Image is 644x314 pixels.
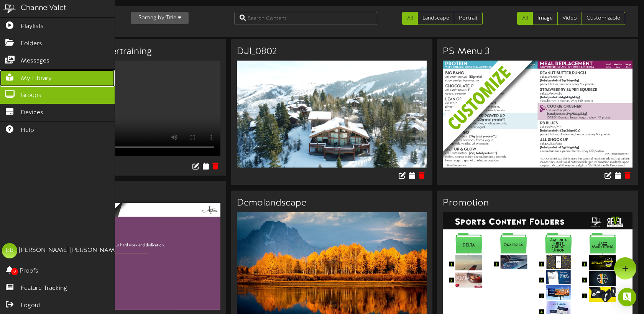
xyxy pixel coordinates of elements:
[21,91,41,100] span: Groups
[31,189,220,199] h3: Atria Employee
[21,109,43,117] span: Devices
[237,198,427,208] h3: Demolandscape
[31,61,220,156] video: Your browser does not support HTML5 video.
[2,243,17,258] div: BB
[443,61,644,194] img: customize_overlay-33eb2c126fd3cb1579feece5bc878b72.png
[582,12,625,25] a: Customizable
[19,246,120,255] div: [PERSON_NAME] [PERSON_NAME]
[21,3,66,14] div: ChannelValet
[237,47,427,57] h3: DJI_0802
[517,12,533,25] a: All
[532,12,558,25] a: Image
[21,301,40,310] span: Logout
[21,126,34,135] span: Help
[21,39,42,48] span: Folders
[234,12,378,25] input: Search Content
[31,47,220,57] h3: Addinganewmembertraining
[21,57,49,66] span: Messages
[20,267,38,276] span: Proofs
[237,61,427,167] img: ff3cf9ec-609d-49df-87f7-91384e9ddb30.jpg
[557,12,582,25] a: Video
[454,12,483,25] a: Portrait
[131,12,189,24] button: Sorting by:Title
[402,12,418,25] a: All
[21,74,52,83] span: My Library
[443,198,632,208] h3: Promotion
[21,284,67,293] span: Feature Tracking
[21,22,44,31] span: Playlists
[417,12,454,25] a: Landscape
[618,288,636,306] div: Open Intercom Messenger
[11,268,18,275] span: 0
[443,47,632,57] h3: PS Menu 3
